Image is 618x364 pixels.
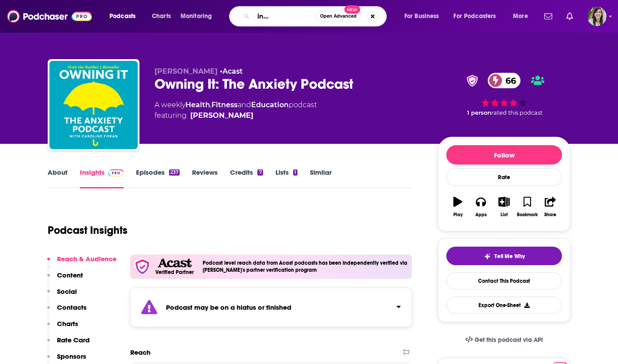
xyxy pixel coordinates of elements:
a: Education [251,101,289,109]
a: Similar [310,168,332,188]
span: , [210,101,211,109]
button: Charts [47,319,78,336]
h4: Podcast level reach data from Acast podcasts has been independently verified via [PERSON_NAME]'s ... [203,260,408,273]
div: verified Badge66 1 personrated this podcast [438,67,570,122]
div: 1 [293,169,298,176]
span: Tell Me Why [494,253,525,260]
img: Podchaser Pro [108,169,124,176]
a: Fitness [211,101,237,109]
span: Podcasts [109,10,136,23]
a: Reviews [192,168,218,188]
a: Show notifications dropdown [541,9,556,24]
a: Acast [222,67,243,75]
div: Rate [446,168,562,186]
h5: Verified Partner [155,270,194,275]
a: InsightsPodchaser Pro [80,168,124,188]
button: tell me why sparkleTell Me Why [446,247,562,265]
input: Search podcasts, credits, & more... [253,9,316,23]
button: Play [446,191,469,223]
p: Contacts [57,303,87,311]
button: open menu [103,9,147,23]
a: Health [185,101,210,109]
div: List [501,212,508,218]
img: User Profile [587,7,607,26]
div: Play [453,212,463,218]
button: Apps [469,191,492,223]
span: Logged in as devinandrade [587,7,607,26]
button: Content [47,271,83,287]
p: Social [57,287,77,296]
p: Sponsors [57,352,86,360]
span: 1 person [467,109,491,116]
a: Show notifications dropdown [563,9,577,24]
div: Bookmark [517,212,538,218]
strong: Podcast may be on a hiatus or finished [166,303,291,311]
p: Rate Card [57,336,90,344]
a: Episodes237 [136,168,180,188]
p: Charts [57,319,78,328]
span: 66 [497,73,520,88]
div: Search podcasts, credits, & more... [237,6,395,26]
div: A weekly podcast [154,100,317,121]
a: About [48,168,68,188]
button: Open AdvancedNew [316,11,361,22]
a: 66 [488,73,520,88]
a: Caroline Foran [190,110,253,121]
span: Get this podcast via API [475,336,543,344]
span: and [237,101,251,109]
button: Rate Card [47,336,90,352]
span: Charts [152,10,171,23]
button: open menu [174,9,223,23]
img: verified Badge [464,75,481,86]
a: Contact This Podcast [446,272,562,289]
span: • [220,67,243,75]
h1: Podcast Insights [48,224,128,237]
span: rated this podcast [491,109,543,116]
button: Social [47,287,77,304]
a: Lists1 [275,168,298,188]
div: Apps [475,212,487,218]
div: Share [544,212,556,218]
span: More [513,10,528,23]
span: [PERSON_NAME] [154,67,218,75]
button: Show profile menu [587,7,607,26]
button: open menu [507,9,539,23]
span: For Podcasters [453,10,496,23]
section: Click to expand status details [130,288,412,327]
button: open menu [448,9,509,23]
button: List [493,191,516,223]
p: Reach & Audience [57,255,117,263]
h2: Reach [130,348,151,356]
button: open menu [398,9,450,23]
button: Share [539,191,562,223]
span: New [344,5,360,14]
div: 7 [257,169,263,176]
a: Credits7 [230,168,263,188]
img: verfied icon [134,258,151,275]
img: Acast [158,259,191,268]
span: featuring [154,110,317,121]
button: Bookmark [516,191,539,223]
img: Owning It: The Anxiety Podcast [49,61,138,149]
button: Follow [446,145,562,165]
button: Export One-Sheet [446,296,562,314]
span: Open Advanced [320,14,357,19]
button: Contacts [47,303,87,319]
a: Get this podcast via API [458,329,550,351]
a: Charts [146,9,176,23]
p: Content [57,271,83,279]
img: tell me why sparkle [484,253,491,260]
button: Reach & Audience [47,255,117,271]
span: For Business [404,10,439,23]
img: Podchaser - Follow, Share and Rate Podcasts [7,8,92,25]
span: Monitoring [181,10,212,23]
div: 237 [169,169,180,176]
